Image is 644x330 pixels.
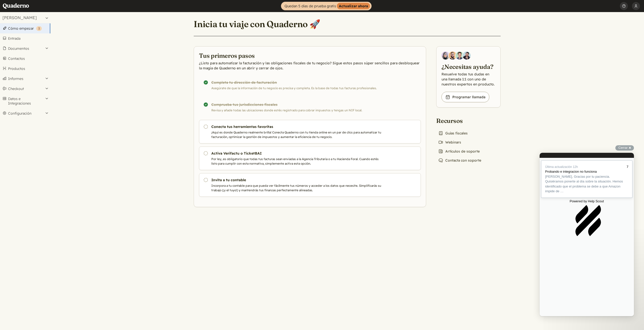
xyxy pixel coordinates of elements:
a: Quedan 5 días de prueba gratisActualizar ahora [281,2,372,10]
p: ¡Aquí es donde Quaderno realmente brilla! Conecta Quaderno con tu tienda online en un par de clic... [211,130,383,139]
h2: Recursos [436,117,483,125]
img: Diana Carrasco, Account Executive at Quaderno [441,52,450,60]
button: Cerrar [615,145,634,151]
a: Contacta con soporte [436,157,483,164]
p: Incorpora a tu contable para que pueda ver fácilmente tus números y acceder a los datos que neces... [211,183,383,193]
a: Artículos de soporte [436,148,482,155]
a: Activa Verifactu o TicketBAI Por ley, es obligatorio que todas tus facturas sean enviadas a la Ag... [199,147,421,170]
p: Resuelve todas tus dudas en una llamada 1:1 con uno de nuestros expertos en producto. [441,72,495,87]
a: Programar llamada [441,92,489,102]
img: Jairo Fumero, Account Executive at Quaderno [449,52,457,60]
span: Cerrar [618,146,628,150]
p: Por ley, es obligatorio que todas tus facturas sean enviadas a la Agencia Tributaria o a tu Hacie... [211,157,383,166]
a: Conecta tus herramientas favoritas ¡Aquí es donde Quaderno realmente brilla! Conecta Quaderno con... [199,120,421,144]
h2: Tus primeros pasos [199,52,421,60]
h3: Activa Verifactu o TicketBAI [211,151,383,156]
h3: Conecta tus herramientas favoritas [211,124,383,129]
span: 3 [38,27,40,30]
img: Javier Rubio, DevRel at Quaderno [463,52,471,60]
a: Webinars [436,139,463,146]
p: ¿Listo para automatizar la facturación y las obligaciones fiscales de tu negocio? Sigue estos pas... [199,61,421,71]
h3: Invita a tu contable [211,177,383,182]
h1: Inicia tu viaje con Quaderno 🚀 [194,19,320,30]
iframe: Help Scout Beacon - Live Chat, Contact Form, and Knowledge Base [540,153,634,316]
h2: ¿Necesitas ayuda? [441,63,495,71]
a: Invita a tu contable Incorpora a tu contable para que pueda ver fácilmente tus números y acceder ... [199,173,421,197]
strong: Actualizar ahora [337,3,370,9]
a: Guías fiscales [436,130,470,137]
img: Ivo Oltmans, Business Developer at Quaderno [456,52,464,60]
